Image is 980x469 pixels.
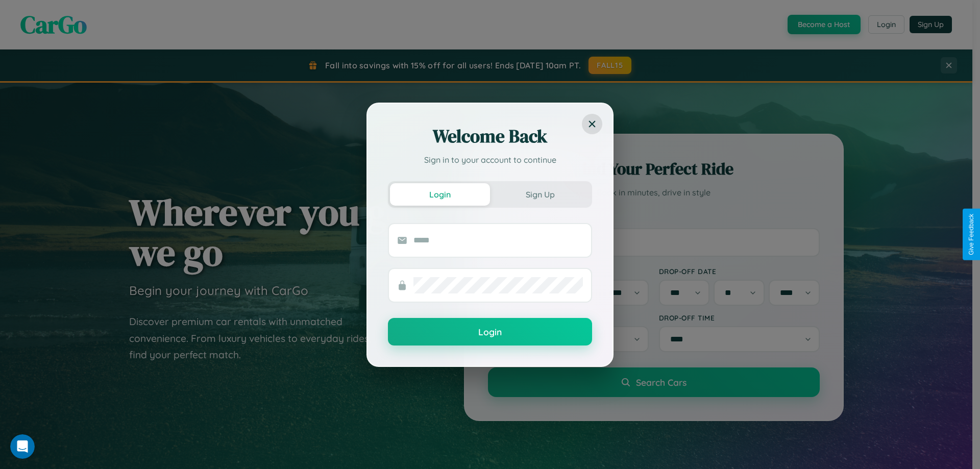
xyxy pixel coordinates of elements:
[388,124,592,149] h2: Welcome Back
[388,154,592,166] p: Sign in to your account to continue
[490,183,590,206] button: Sign Up
[390,183,490,206] button: Login
[10,434,35,459] iframe: Intercom live chat
[968,214,975,255] div: Give Feedback
[388,318,592,345] button: Login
